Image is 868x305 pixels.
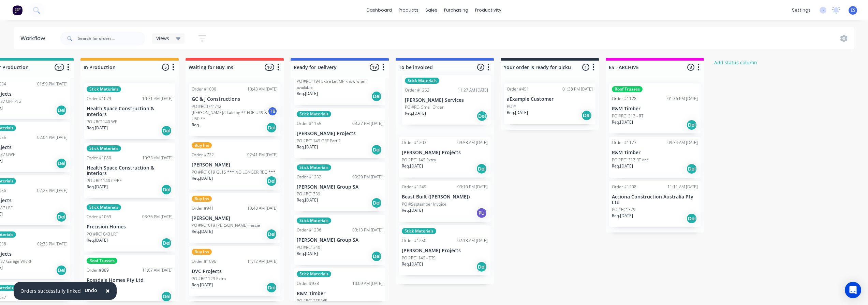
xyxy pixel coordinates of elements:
[789,5,814,15] div: settings
[582,64,589,71] span: 1
[441,5,472,15] div: purchasing
[84,64,151,71] input: Enter column name…
[99,283,117,299] button: Close
[395,5,422,15] div: products
[20,287,81,294] div: Orders successfully linked
[851,7,855,13] span: ES
[609,64,676,71] input: Enter column name…
[370,64,379,71] span: 19
[106,286,110,295] span: ×
[12,5,23,15] img: Factory
[422,5,441,15] div: sales
[399,64,466,71] input: Enter column name…
[20,34,48,43] div: Workflow
[294,64,361,71] input: Enter column name…
[472,5,505,15] div: productivity
[363,5,395,15] a: dashboard
[78,32,145,45] input: Search for orders...
[265,64,274,71] span: 10
[711,58,761,67] button: Add status column
[477,64,484,71] span: 3
[845,282,861,298] div: Open Intercom Messenger
[156,35,169,42] span: Views
[55,64,64,71] span: 14
[81,285,101,295] button: Undo
[189,64,256,71] input: Enter column name…
[687,64,694,71] span: 3
[504,64,571,71] input: Enter column name…
[162,64,169,71] span: 5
